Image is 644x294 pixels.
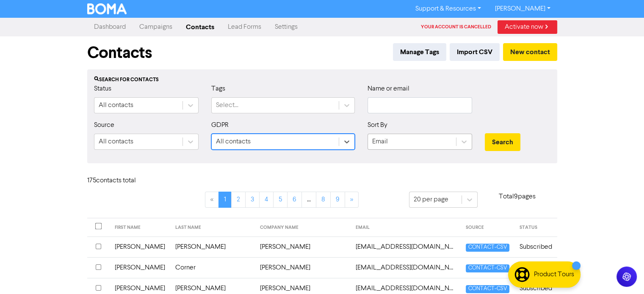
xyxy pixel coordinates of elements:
[110,218,170,237] th: FIRST NAME
[99,137,133,147] div: All contacts
[466,264,509,272] span: CONTACT-CSV
[287,192,302,208] a: Page 6
[231,192,246,208] a: Page 2
[94,84,111,94] label: Status
[351,257,461,278] td: accounts@corehygiene.co.uk
[110,257,170,278] td: [PERSON_NAME]
[218,192,232,208] a: Page 1 is your current page
[368,120,387,130] label: Sort By
[514,236,557,257] td: Subscribed
[372,137,388,147] div: Email
[478,192,557,202] p: Total 9 pages
[514,257,557,278] td: Subscribed
[498,20,557,34] a: Activate now
[466,285,509,293] span: CONTACT-CSV
[514,218,557,237] th: STATUS
[170,218,255,237] th: LAST NAME
[99,100,133,110] div: All contacts
[414,195,448,205] div: 20 per page
[255,218,351,237] th: COMPANY NAME
[179,19,221,36] a: Contacts
[170,257,255,278] td: Corner
[133,19,179,36] a: Campaigns
[255,257,351,278] td: [PERSON_NAME]
[421,24,498,31] div: Your account is cancelled
[211,120,229,130] label: GDPR
[488,2,557,16] a: [PERSON_NAME]
[268,19,304,36] a: Settings
[221,19,268,36] a: Lead Forms
[393,43,446,61] button: Manage Tags
[450,43,500,61] button: Import CSV
[330,192,345,208] a: Page 9
[216,137,251,147] div: All contacts
[211,84,225,94] label: Tags
[87,177,155,185] h6: 175 contact s total
[87,43,152,63] h1: Contacts
[351,236,461,257] td: abberwindscreens@gmail.com
[273,192,287,208] a: Page 5
[170,236,255,257] td: [PERSON_NAME]
[466,244,509,252] span: CONTACT-CSV
[87,3,127,14] img: BOMA Logo
[110,236,170,257] td: [PERSON_NAME]
[94,76,550,84] div: Search for contacts
[503,43,557,61] button: New contact
[351,218,461,237] th: EMAIL
[316,192,331,208] a: Page 8
[485,133,520,151] button: Search
[245,192,260,208] a: Page 3
[255,236,351,257] td: [PERSON_NAME]
[259,192,274,208] a: Page 4
[94,120,114,130] label: Source
[216,100,238,110] div: Select...
[345,192,359,208] a: »
[409,2,488,16] a: Support & Resources
[602,253,644,294] iframe: Chat Widget
[368,84,409,94] label: Name or email
[461,218,514,237] th: SOURCE
[87,19,133,36] a: Dashboard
